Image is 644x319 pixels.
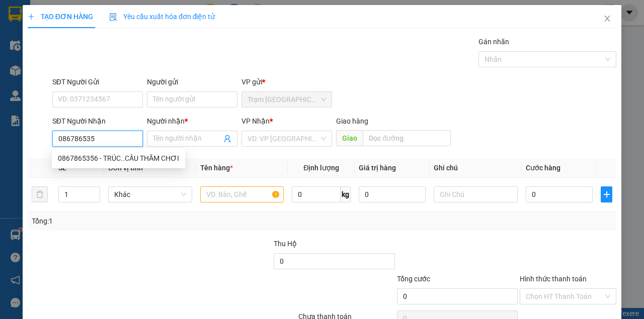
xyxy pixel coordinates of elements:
[5,5,40,40] img: logo.jpg
[397,275,430,283] span: Tổng cước
[114,187,186,202] span: Khác
[109,13,215,21] span: Yêu cầu xuất hóa đơn điện tử
[147,76,237,87] div: Người gửi
[58,153,179,164] div: 0867865356 - TRÚC..CẦU THĂM CHƠI
[363,130,450,146] input: Dọc đường
[147,116,237,127] div: Người nhận
[526,164,560,172] span: Cước hàng
[274,240,297,248] span: Thu Hộ
[603,15,611,23] span: close
[341,186,351,202] span: kg
[223,135,231,143] span: user-add
[52,76,143,87] div: SĐT Người Gửi
[5,5,146,24] li: Xe Khách THẮNG
[69,43,134,54] li: VP Trạm Sông Đốc
[69,56,76,63] span: environment
[248,92,326,107] span: Trạm Sài Gòn
[336,130,363,146] span: Giao
[32,186,48,202] button: delete
[303,164,339,172] span: Định lượng
[242,76,332,87] div: VP gửi
[32,216,250,227] div: Tổng: 1
[69,55,118,74] b: Khóm 7 - Thị Trấn Sông Đốc
[359,164,396,172] span: Giá trị hàng
[430,158,522,178] th: Ghi chú
[52,150,185,166] div: 0867865356 - TRÚC..CẦU THĂM CHƠI
[593,5,621,33] button: Close
[601,186,612,202] button: plus
[200,186,284,202] input: VD: Bàn, Ghế
[200,164,233,172] span: Tên hàng
[478,38,509,46] label: Gán nhãn
[28,13,35,20] span: plus
[601,190,612,198] span: plus
[52,116,143,127] div: SĐT Người Nhận
[336,117,368,125] span: Giao hàng
[520,275,587,283] label: Hình thức thanh toán
[434,186,518,202] input: Ghi Chú
[109,13,117,21] img: icon
[359,186,426,202] input: 0
[242,117,270,125] span: VP Nhận
[5,43,69,76] li: VP Trạm [GEOGRAPHIC_DATA]
[28,13,93,21] span: TẠO ĐƠN HÀNG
